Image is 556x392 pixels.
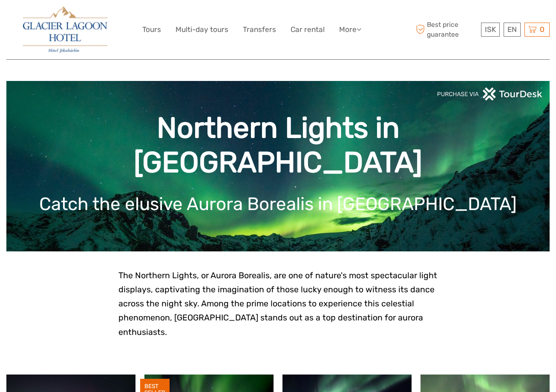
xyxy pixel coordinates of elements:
[414,20,479,39] span: Best price guarantee
[118,271,437,337] span: The Northern Lights, or Aurora Borealis, are one of nature's most spectacular light displays, cap...
[291,23,325,36] a: Car rental
[539,25,546,34] span: 0
[437,87,543,101] img: PurchaseViaTourDeskwhite.png
[19,111,537,180] h1: Northern Lights in [GEOGRAPHIC_DATA]
[19,193,537,215] h1: Catch the elusive Aurora Borealis in [GEOGRAPHIC_DATA]
[176,23,228,36] a: Multi-day tours
[243,23,276,36] a: Transfers
[504,23,521,37] div: EN
[485,25,496,34] span: ISK
[142,23,161,36] a: Tours
[23,6,107,53] img: 2790-86ba44ba-e5e5-4a53-8ab7-28051417b7bc_logo_big.jpg
[339,23,361,36] a: More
